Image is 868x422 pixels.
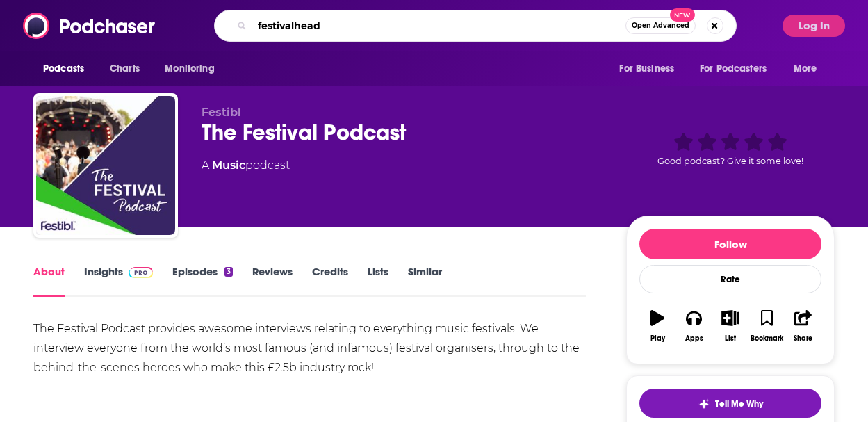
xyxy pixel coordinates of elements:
img: The Festival Podcast [36,96,175,235]
a: Credits [312,265,348,297]
button: open menu [33,56,102,82]
a: Charts [101,56,148,82]
a: Similar [408,265,442,297]
img: Podchaser Pro [129,267,153,278]
div: A podcast [202,157,290,174]
a: About [33,265,65,297]
a: Music [212,159,245,172]
div: Share [794,334,812,343]
span: For Podcasters [700,59,767,79]
button: Follow [639,229,821,259]
button: Apps [675,301,712,351]
div: List [725,334,736,343]
button: Play [639,301,675,351]
div: Apps [685,334,703,343]
button: open menu [691,56,787,82]
button: open menu [784,56,835,82]
input: Search podcasts, credits, & more... [252,15,625,37]
a: Reviews [252,265,293,297]
span: New [670,8,695,22]
a: Lists [368,265,388,297]
span: For Business [619,59,674,79]
span: Tell Me Why [715,398,763,409]
div: Play [650,334,665,343]
div: 3 [224,267,233,277]
button: tell me why sparkleTell Me Why [639,389,821,418]
button: Log In [783,15,845,37]
div: Good podcast? Give it some love! [626,106,835,192]
button: Share [785,301,821,351]
div: Rate [639,265,821,293]
button: List [712,301,748,351]
span: Podcasts [43,59,84,79]
span: More [794,59,817,79]
span: Open Advanced [632,22,689,29]
span: Charts [110,59,140,79]
a: Episodes3 [172,265,233,297]
div: Search podcasts, credits, & more... [214,10,737,42]
button: Bookmark [748,301,785,351]
img: Podchaser - Follow, Share and Rate Podcasts [23,13,156,39]
span: Festibl [202,106,241,119]
img: tell me why sparkle [698,398,710,409]
a: InsightsPodchaser Pro [84,265,153,297]
div: Bookmark [751,334,783,343]
button: open menu [155,56,232,82]
span: Monitoring [165,59,214,79]
div: The Festival Podcast provides awesome interviews relating to everything music festivals. We inter... [33,319,586,378]
span: Good podcast? Give it some love! [657,156,803,166]
button: open menu [609,56,691,82]
button: Open AdvancedNew [625,17,696,34]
